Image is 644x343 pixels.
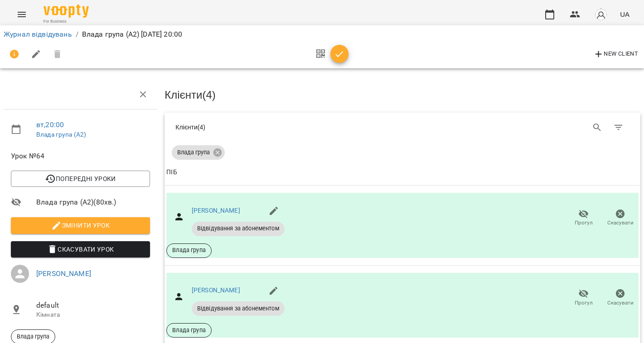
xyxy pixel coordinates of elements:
[616,6,633,23] button: UA
[602,205,639,231] button: Скасувати
[4,29,640,40] nav: breadcrumb
[11,4,33,25] button: Menu
[565,285,602,310] button: Прогул
[172,148,215,157] span: Влада група
[166,167,177,178] div: Sort
[18,173,143,184] span: Попередні уроки
[565,205,602,231] button: Прогул
[76,29,78,40] li: /
[165,89,640,101] h3: Клієнти ( 4 )
[11,241,150,257] button: Скасувати Урок
[165,113,640,142] div: Table Toolbar
[192,207,240,214] a: [PERSON_NAME]
[192,224,285,233] span: Відвідування за абонементом
[167,246,211,254] span: Влада група
[36,300,150,311] span: default
[586,117,608,138] button: Search
[44,19,89,24] span: For Business
[4,30,72,38] a: Журнал відвідувань
[575,219,593,227] span: Прогул
[11,217,150,233] button: Змінити урок
[11,333,55,341] span: Влада група
[591,47,640,62] button: New Client
[607,219,634,227] span: Скасувати
[175,123,396,132] div: Клієнти ( 4 )
[575,299,593,307] span: Прогул
[166,167,177,178] div: ПІБ
[82,29,182,40] p: Влада група (А2) [DATE] 20:00
[36,269,91,278] a: [PERSON_NAME]
[18,220,143,231] span: Змінити урок
[36,197,150,208] span: Влада група (А2) ( 80 хв. )
[36,131,86,138] a: Влада група (А2)
[172,145,225,160] div: Влада група
[593,49,638,60] span: New Client
[608,117,629,138] button: Фільтр
[167,326,211,334] span: Влада група
[595,8,607,21] img: avatar_s.png
[11,151,150,162] span: Урок №64
[602,285,639,310] button: Скасувати
[166,167,639,178] span: ПІБ
[620,10,629,19] span: UA
[44,5,89,18] img: Voopty Logo
[11,171,150,187] button: Попередні уроки
[192,286,240,294] a: [PERSON_NAME]
[18,244,143,255] span: Скасувати Урок
[607,299,634,307] span: Скасувати
[36,120,64,129] a: вт , 20:00
[192,305,285,313] span: Відвідування за абонементом
[36,310,150,319] p: Кімната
